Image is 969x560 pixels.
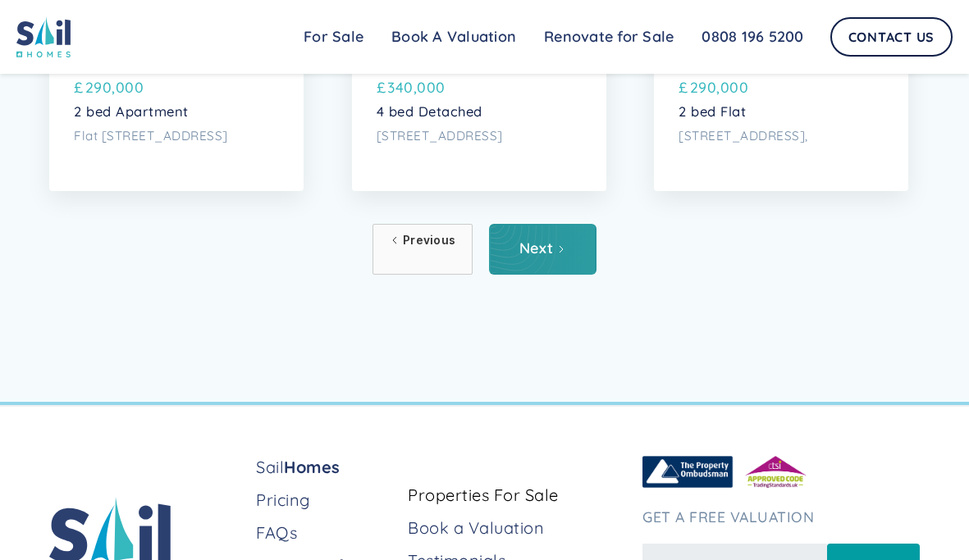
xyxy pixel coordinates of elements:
div: List [49,224,920,275]
a: Book a Valuation [408,517,629,540]
p: 290,000 [690,76,749,98]
div: Next [519,240,553,257]
p: 2 bed Flat [679,103,884,120]
p: 290,000 [85,76,144,98]
p: 2 bed Apartment [74,103,279,120]
a: Previous Page [373,224,473,275]
h3: Get a free valuation [642,508,920,526]
div: Previous [403,232,455,248]
a: Pricing [256,489,395,512]
a: Properties For Sale [408,484,629,507]
p: £ [377,76,386,98]
p: [STREET_ADDRESS] [377,128,582,144]
a: Next Page [489,224,596,275]
a: Renovate for Sale [530,20,688,53]
a: SailHomes [256,456,395,479]
p: [STREET_ADDRESS], [679,128,884,144]
a: 0808 196 5200 [688,20,817,53]
img: sail home logo colored [16,16,71,57]
a: For Sale [290,20,377,53]
a: FAQs [256,521,395,544]
p: Flat [STREET_ADDRESS] [74,128,279,144]
a: Book A Valuation [377,20,530,53]
p: 4 bed Detached [377,103,582,120]
p: £ [74,76,84,98]
strong: Homes [284,457,341,477]
p: £ [679,76,688,98]
p: 340,000 [387,76,446,98]
a: Contact Us [830,17,953,57]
